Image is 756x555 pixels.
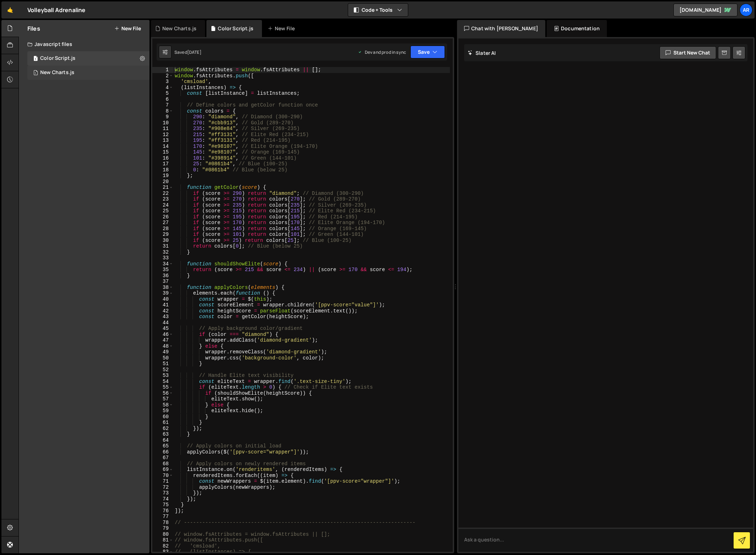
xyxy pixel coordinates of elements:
[152,149,173,155] div: 15
[152,249,173,255] div: 32
[152,367,173,373] div: 52
[152,326,173,332] div: 45
[152,114,173,120] div: 9
[152,267,173,273] div: 35
[152,220,173,226] div: 27
[152,473,173,479] div: 70
[152,390,173,396] div: 56
[152,402,173,408] div: 58
[152,349,173,355] div: 49
[152,208,173,214] div: 25
[152,97,173,103] div: 6
[152,437,173,444] div: 64
[152,85,173,91] div: 4
[152,508,173,514] div: 76
[410,46,445,58] button: Save
[152,467,173,473] div: 69
[162,25,196,32] div: New Charts.js
[152,543,173,549] div: 82
[218,25,253,32] div: Color Script.js
[152,455,173,461] div: 67
[152,261,173,267] div: 34
[152,461,173,467] div: 68
[152,296,173,302] div: 40
[268,25,298,32] div: New File
[152,120,173,126] div: 10
[152,384,173,390] div: 55
[152,138,173,144] div: 13
[27,66,149,80] div: 16165/46304.js
[152,290,173,296] div: 39
[152,273,173,279] div: 36
[152,361,173,367] div: 51
[660,46,716,59] button: Start new chat
[358,49,406,55] div: Dev and prod in sync
[152,484,173,491] div: 72
[152,320,173,326] div: 44
[152,108,173,114] div: 8
[27,51,149,66] div: 16165/43465.js
[40,55,75,62] div: Color Script.js
[152,379,173,385] div: 54
[152,73,173,79] div: 2
[152,478,173,484] div: 71
[152,531,173,538] div: 80
[152,67,173,73] div: 1
[152,214,173,220] div: 26
[152,255,173,261] div: 33
[547,20,607,37] div: Documentation
[152,144,173,150] div: 14
[152,226,173,232] div: 28
[152,167,173,173] div: 18
[152,285,173,291] div: 38
[19,37,149,51] div: Javascript files
[152,490,173,496] div: 73
[33,71,38,76] span: 1
[152,525,173,531] div: 79
[457,20,545,37] div: Chat with [PERSON_NAME]
[152,343,173,349] div: 48
[152,414,173,420] div: 60
[33,56,38,62] span: 1
[152,302,173,308] div: 41
[152,126,173,132] div: 11
[152,431,173,437] div: 63
[152,102,173,108] div: 7
[673,4,737,16] a: [DOMAIN_NAME]
[152,537,173,543] div: 81
[152,426,173,432] div: 62
[152,191,173,197] div: 22
[152,90,173,97] div: 5
[468,50,496,56] h2: Slater AI
[152,161,173,167] div: 17
[348,4,408,16] button: Code + Tools
[152,373,173,379] div: 53
[152,238,173,244] div: 30
[152,549,173,555] div: 83
[1,1,19,19] a: 🤙
[152,202,173,208] div: 24
[152,185,173,191] div: 21
[152,332,173,338] div: 46
[152,179,173,185] div: 20
[27,25,40,32] h2: Files
[152,243,173,249] div: 31
[152,449,173,455] div: 66
[152,514,173,520] div: 77
[152,173,173,179] div: 19
[152,396,173,402] div: 57
[114,26,141,31] button: New File
[152,196,173,202] div: 23
[152,355,173,361] div: 50
[152,132,173,138] div: 12
[740,4,752,16] a: Ar
[152,520,173,526] div: 78
[152,232,173,238] div: 29
[152,443,173,449] div: 65
[152,337,173,343] div: 47
[152,408,173,414] div: 59
[27,6,85,14] div: Volleyball Adrenaline
[152,420,173,426] div: 61
[174,49,201,55] div: Saved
